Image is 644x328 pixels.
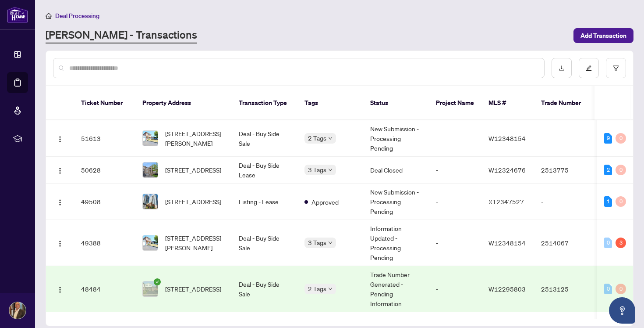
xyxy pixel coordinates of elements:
[534,184,595,220] td: -
[604,165,612,175] div: 2
[53,282,67,296] button: Logo
[429,120,481,157] td: -
[534,157,595,184] td: 2513775
[57,199,64,206] img: Logo
[616,165,626,175] div: 0
[232,220,297,266] td: Deal - Buy Side Sale
[363,184,429,220] td: New Submission - Processing Pending
[46,13,52,19] span: home
[606,58,626,78] button: filter
[165,233,225,252] span: [STREET_ADDRESS][PERSON_NAME]
[46,28,197,43] a: [PERSON_NAME] - Transactions
[74,157,135,184] td: 50628
[154,278,161,285] span: check-circle
[53,236,67,250] button: Logo
[55,12,99,20] span: Deal Processing
[534,220,595,266] td: 2514067
[165,129,225,148] span: [STREET_ADDRESS][PERSON_NAME]
[143,281,158,296] img: thumbnail-img
[74,184,135,220] td: 49508
[165,284,221,294] span: [STREET_ADDRESS]
[559,65,565,71] span: download
[488,285,526,293] span: W12295803
[488,239,526,247] span: W12348154
[552,58,572,78] button: download
[143,194,158,209] img: thumbnail-img
[429,184,481,220] td: -
[613,65,619,71] span: filter
[308,238,326,248] span: 3 Tags
[57,136,64,143] img: Logo
[308,133,326,143] span: 2 Tags
[57,167,64,174] img: Logo
[609,297,635,324] button: Open asap
[429,220,481,266] td: -
[616,133,626,144] div: 0
[53,131,67,145] button: Logo
[9,302,26,319] img: Profile Icon
[57,240,64,247] img: Logo
[308,284,326,294] span: 2 Tags
[74,220,135,266] td: 49388
[586,65,592,71] span: edit
[573,28,633,43] button: Add Transaction
[580,29,626,43] span: Add Transaction
[488,166,526,174] span: W12324676
[232,157,297,184] td: Deal - Buy Side Lease
[488,198,524,205] span: X12347527
[308,165,326,175] span: 3 Tags
[328,287,333,291] span: down
[363,120,429,157] td: New Submission - Processing Pending
[74,266,135,312] td: 48484
[328,136,333,141] span: down
[363,266,429,312] td: Trade Number Generated - Pending Information
[143,131,158,146] img: thumbnail-img
[363,86,429,120] th: Status
[534,120,595,157] td: -
[74,86,135,120] th: Ticket Number
[165,165,221,175] span: [STREET_ADDRESS]
[143,162,158,177] img: thumbnail-img
[604,133,612,144] div: 9
[232,266,297,312] td: Deal - Buy Side Sale
[7,7,28,23] img: logo
[135,86,232,120] th: Property Address
[53,195,67,209] button: Logo
[328,241,333,245] span: down
[232,86,297,120] th: Transaction Type
[604,284,612,294] div: 0
[297,86,363,120] th: Tags
[616,196,626,207] div: 0
[429,157,481,184] td: -
[429,86,481,120] th: Project Name
[481,86,534,120] th: MLS #
[143,235,158,250] img: thumbnail-img
[328,168,333,172] span: down
[604,238,612,248] div: 0
[74,120,135,157] td: 51613
[57,286,64,293] img: Logo
[311,197,339,207] span: Approved
[429,266,481,312] td: -
[363,157,429,184] td: Deal Closed
[534,86,595,120] th: Trade Number
[165,197,221,206] span: [STREET_ADDRESS]
[232,184,297,220] td: Listing - Lease
[616,238,626,248] div: 3
[579,58,599,78] button: edit
[363,220,429,266] td: Information Updated - Processing Pending
[616,284,626,294] div: 0
[534,266,595,312] td: 2513125
[604,196,612,207] div: 1
[232,120,297,157] td: Deal - Buy Side Sale
[488,134,526,142] span: W12348154
[53,163,67,177] button: Logo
